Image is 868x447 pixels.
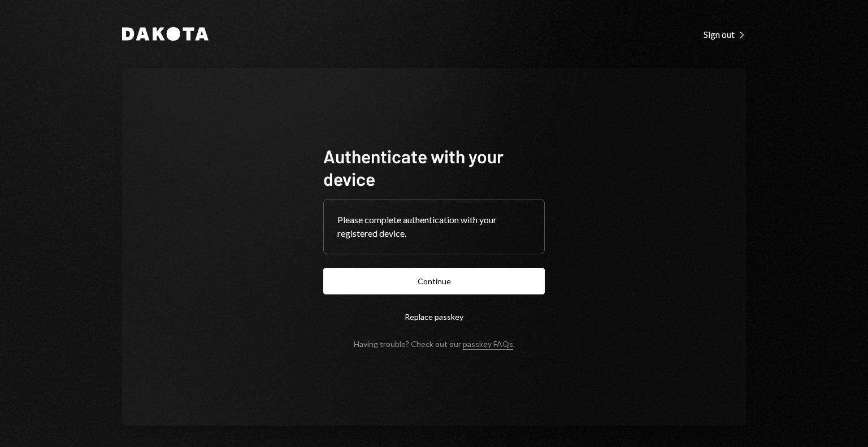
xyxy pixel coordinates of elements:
button: Continue [323,268,545,294]
div: Sign out [704,29,746,40]
div: Please complete authentication with your registered device. [337,213,531,240]
h1: Authenticate with your device [323,145,545,190]
div: Having trouble? Check out our . [354,339,515,349]
a: passkey FAQs [463,339,513,350]
button: Replace passkey [323,303,545,330]
a: Sign out [704,28,746,40]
